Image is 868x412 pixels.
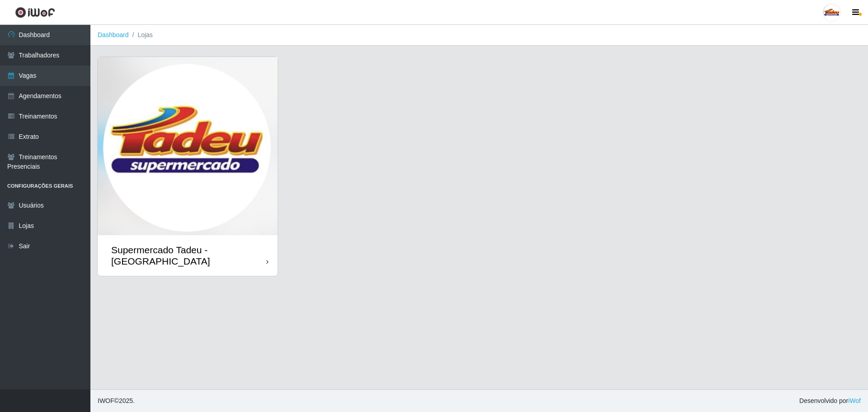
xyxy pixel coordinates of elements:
[90,25,868,46] nav: breadcrumb
[98,396,135,406] span: © 2025 .
[98,397,114,404] span: IWOF
[98,57,278,235] img: cardImg
[98,57,278,276] a: Supermercado Tadeu - [GEOGRAPHIC_DATA]
[848,397,861,404] a: iWof
[129,30,153,40] li: Lojas
[15,7,55,18] img: CoreUI Logo
[98,31,129,38] a: Dashboard
[111,244,266,267] div: Supermercado Tadeu - [GEOGRAPHIC_DATA]
[799,396,861,406] span: Desenvolvido por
